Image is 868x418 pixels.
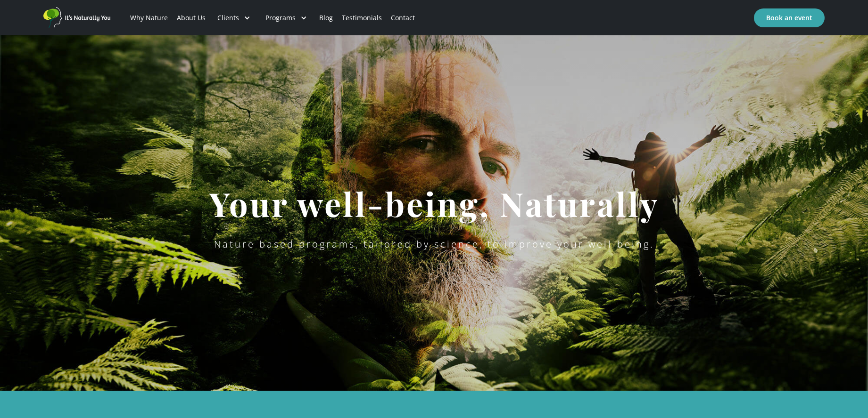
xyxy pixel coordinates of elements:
[195,185,673,222] h1: Your well-being, Naturally
[754,8,825,27] a: Book an event
[172,2,210,34] a: About Us
[43,7,114,29] a: home
[217,13,239,23] div: Clients
[210,2,258,34] div: Clients
[214,239,654,250] div: Nature based programs, tailored by science, to improve your well-being.
[338,2,387,34] a: Testimonials
[265,13,296,23] div: Programs
[387,2,420,34] a: Contact
[125,2,172,34] a: Why Nature
[258,2,314,34] div: Programs
[314,2,337,34] a: Blog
